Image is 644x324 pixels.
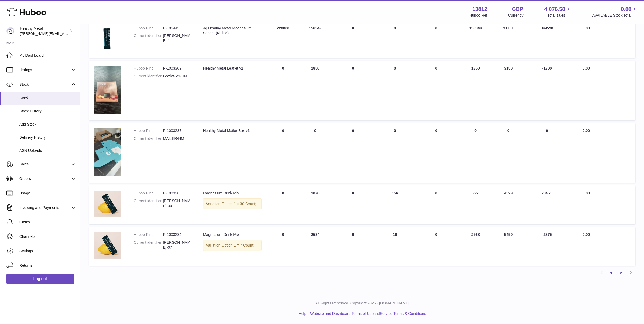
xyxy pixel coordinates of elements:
[512,6,523,13] strong: GBP
[134,240,163,250] dt: Current identifier
[299,61,331,120] td: 1850
[203,26,261,36] div: 4g Healthy Metal Magnesium Sachet (Kitting)
[203,232,261,237] div: Magnesium Drink Mix
[19,220,76,225] span: Cases
[163,74,192,79] dd: Leaflet-V1-HM
[375,61,415,120] td: 0
[222,243,254,247] span: Option 1 = 7 Count;
[267,61,299,120] td: 0
[435,26,437,30] span: 0
[457,61,494,120] td: 1850
[616,268,626,278] a: 2
[435,66,437,70] span: 0
[134,232,163,237] dt: Huboo P no
[163,232,192,237] dd: P-1003284
[19,234,76,239] span: Channels
[457,227,494,266] td: 2568
[19,53,76,58] span: My Dashboard
[203,191,261,196] div: Magnesium Drink Mix
[94,191,121,217] img: product image
[222,202,257,206] span: Option 1 = 30 Count;
[134,191,163,196] dt: Huboo P no
[19,135,76,140] span: Delivery History
[544,6,572,18] a: 4,076.58 Total sales
[134,33,163,43] dt: Current identifier
[19,176,71,181] span: Orders
[163,128,192,133] dd: P-1003287
[523,185,571,224] td: -3451
[544,6,565,13] span: 4,076.58
[331,20,375,58] td: 0
[267,20,299,58] td: 220000
[435,232,437,237] span: 0
[19,263,76,268] span: Returns
[163,33,192,43] dd: [PERSON_NAME]-1
[583,129,590,133] span: 0.00
[203,128,261,133] div: Healthy Metal Mailer Box v1
[19,67,71,73] span: Listings
[606,268,616,278] a: 1
[592,13,638,18] span: AVAILABLE Stock Total
[457,185,494,224] td: 922
[375,20,415,58] td: 0
[19,122,76,127] span: Add Stock
[19,205,71,210] span: Invoicing and Payments
[299,20,331,58] td: 156349
[331,123,375,183] td: 0
[267,123,299,183] td: 0
[375,227,415,266] td: 16
[19,148,76,153] span: ASN Uploads
[494,227,523,266] td: 5459
[457,123,494,183] td: 0
[134,198,163,209] dt: Current identifier
[19,109,76,114] span: Stock History
[94,26,121,51] img: product image
[523,123,571,183] td: 0
[163,198,192,209] dd: [PERSON_NAME]-30
[380,311,426,316] a: Service Terms & Conditions
[375,185,415,224] td: 156
[19,191,76,196] span: Usage
[523,227,571,266] td: -2875
[299,123,331,183] td: 0
[6,27,14,35] img: jose@healthy-metal.com
[267,185,299,224] td: 0
[134,74,163,79] dt: Current identifier
[163,136,192,141] dd: MAILER-HM
[583,232,590,237] span: 0.00
[19,96,76,101] span: Stock
[20,31,108,36] span: [PERSON_NAME][EMAIL_ADDRESS][DOMAIN_NAME]
[6,274,74,284] a: Log out
[163,66,192,71] dd: P-1003309
[163,26,192,31] dd: P-1054456
[20,26,68,36] div: Healthy Metal
[134,136,163,141] dt: Current identifier
[163,191,192,196] dd: P-1003285
[472,6,487,13] strong: 13812
[494,20,523,58] td: 31751
[331,227,375,266] td: 0
[469,13,487,18] div: Huboo Ref
[94,128,121,176] img: product image
[299,227,331,266] td: 2584
[592,6,638,18] a: 0.00 AVAILABLE Stock Total
[203,198,261,209] div: Variation:
[375,123,415,183] td: 0
[547,13,571,18] span: Total sales
[267,227,299,266] td: 0
[331,185,375,224] td: 0
[494,185,523,224] td: 4529
[19,248,76,254] span: Settings
[134,128,163,133] dt: Huboo P no
[19,82,71,87] span: Stock
[494,123,523,183] td: 0
[85,301,640,306] p: All Rights Reserved. Copyright 2025 - [DOMAIN_NAME]
[435,129,437,133] span: 0
[94,232,121,259] img: product image
[299,185,331,224] td: 1078
[203,66,261,71] div: Healthy Metal Leaflet v1
[508,13,524,18] div: Currency
[94,66,121,114] img: product image
[19,162,71,167] span: Sales
[583,66,590,70] span: 0.00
